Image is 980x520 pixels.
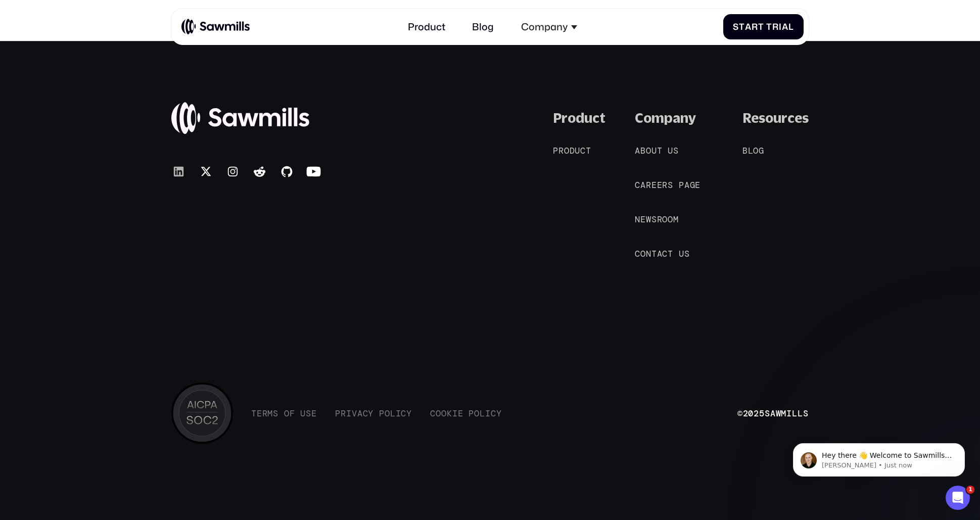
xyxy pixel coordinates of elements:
[651,214,657,224] span: s
[733,22,739,32] span: S
[662,214,668,224] span: o
[346,408,352,418] span: i
[635,248,702,260] a: Contactus
[447,408,452,418] span: k
[558,146,564,156] span: r
[657,249,663,259] span: a
[640,214,646,224] span: e
[341,408,346,418] span: r
[273,408,278,418] span: s
[668,146,673,156] span: u
[684,249,690,259] span: s
[743,408,765,419] span: 2025
[778,422,980,493] iframe: Intercom notifications message
[742,110,809,126] div: Resources
[657,180,663,190] span: e
[782,22,788,32] span: a
[251,408,257,418] span: T
[284,408,290,418] span: o
[753,146,759,156] span: o
[635,110,696,126] div: Company
[357,408,363,418] span: a
[458,408,463,418] span: e
[759,146,764,156] span: g
[311,408,317,418] span: e
[657,214,663,224] span: r
[635,249,640,259] span: C
[553,145,603,157] a: Product
[635,214,640,224] span: N
[485,408,491,418] span: i
[646,180,651,190] span: r
[290,408,295,418] span: f
[742,145,777,157] a: Blog
[737,408,809,418] div: © Sawmills
[441,408,447,418] span: o
[635,146,640,156] span: A
[646,249,651,259] span: n
[646,146,651,156] span: o
[575,146,580,156] span: u
[723,14,804,39] a: StartTrial
[267,408,273,418] span: m
[766,22,772,32] span: T
[406,408,412,418] span: y
[772,22,779,32] span: r
[788,22,794,32] span: l
[695,180,701,190] span: e
[430,408,501,418] a: CookiePolicy
[662,180,668,190] span: r
[758,22,764,32] span: t
[514,14,584,40] div: Company
[668,180,673,190] span: s
[635,180,640,190] span: C
[474,408,480,418] span: o
[436,408,441,418] span: o
[257,408,262,418] span: e
[635,213,691,225] a: Newsroom
[570,146,575,156] span: d
[668,214,673,224] span: o
[390,408,396,418] span: l
[262,408,268,418] span: r
[651,180,657,190] span: e
[553,146,558,156] span: P
[465,14,501,40] a: Blog
[748,146,754,156] span: l
[521,21,568,32] div: Company
[635,145,691,157] a: Aboutus
[779,22,782,32] span: i
[646,214,651,224] span: w
[580,146,586,156] span: c
[690,180,695,190] span: g
[335,408,412,418] a: PrivacyPolicy
[684,180,690,190] span: a
[657,146,663,156] span: t
[469,408,474,418] span: P
[306,408,311,418] span: s
[635,179,713,191] a: Careerspage
[640,180,646,190] span: a
[739,22,745,32] span: t
[496,408,502,418] span: y
[335,408,341,418] span: P
[651,249,657,259] span: t
[673,146,679,156] span: s
[946,486,970,510] iframe: Intercom live chat
[401,14,453,40] a: Product
[752,22,758,32] span: r
[966,486,974,494] span: 1
[491,408,496,418] span: c
[430,408,436,418] span: C
[553,110,605,126] div: Product
[673,214,679,224] span: m
[668,249,673,259] span: t
[368,408,374,418] span: y
[679,180,684,190] span: p
[379,408,385,418] span: P
[679,249,684,259] span: u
